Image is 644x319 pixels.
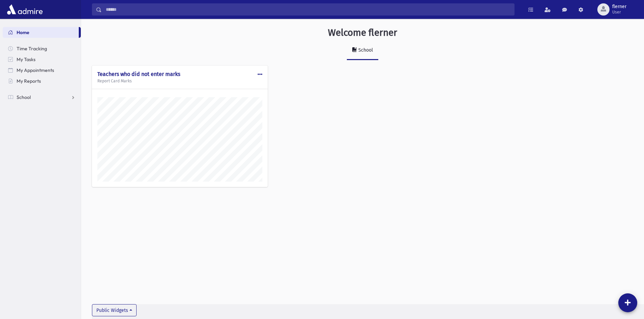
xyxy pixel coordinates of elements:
button: Public Widgets [92,304,137,316]
a: My Appointments [3,65,81,76]
h3: Welcome flerner [328,27,397,38]
span: flerner [612,4,626,9]
a: Home [3,27,79,38]
a: Time Tracking [3,43,81,54]
h4: Teachers who did not enter marks [97,71,262,77]
img: AdmirePro [5,3,44,16]
a: My Tasks [3,54,81,65]
div: School [357,47,373,53]
a: School [3,92,81,103]
a: My Reports [3,76,81,86]
span: School [17,94,31,100]
span: My Tasks [17,56,35,62]
span: My Appointments [17,67,54,73]
span: My Reports [17,78,41,84]
h5: Report Card Marks [97,79,262,83]
a: School [347,41,378,60]
span: User [612,9,626,15]
input: Search [102,3,514,16]
span: Home [17,29,29,35]
span: Time Tracking [17,46,47,52]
